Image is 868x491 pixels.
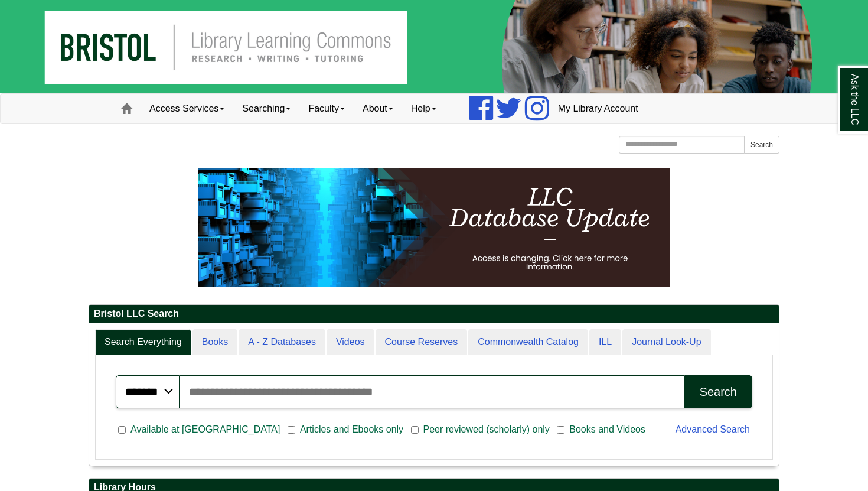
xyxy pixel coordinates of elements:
a: Books [192,329,237,356]
span: Available at [GEOGRAPHIC_DATA] [126,422,285,437]
span: Books and Videos [564,422,650,437]
a: About [354,94,402,123]
a: ILL [589,329,621,356]
h2: Bristol LLC Search [89,305,779,323]
a: Journal Look-Up [622,329,710,356]
input: Articles and Ebooks only [288,425,295,435]
a: Course Reserves [376,329,468,356]
a: Faculty [299,94,354,123]
a: Commonwealth Catalog [468,329,588,356]
a: Advanced Search [676,424,750,434]
img: HTML tutorial [198,168,670,287]
button: Search [684,375,752,408]
a: Videos [327,329,374,356]
a: A - Z Databases [239,329,325,356]
a: Searching [233,94,299,123]
a: My Library Account [549,94,647,123]
input: Available at [GEOGRAPHIC_DATA] [118,425,126,435]
a: Help [402,94,445,123]
span: Articles and Ebooks only [295,422,408,437]
input: Books and Videos [557,425,564,435]
span: Peer reviewed (scholarly) only [419,422,554,437]
a: Search Everything [95,329,191,356]
input: Peer reviewed (scholarly) only [411,425,419,435]
div: Search [700,385,737,399]
a: Access Services [141,94,233,123]
button: Search [744,136,779,154]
